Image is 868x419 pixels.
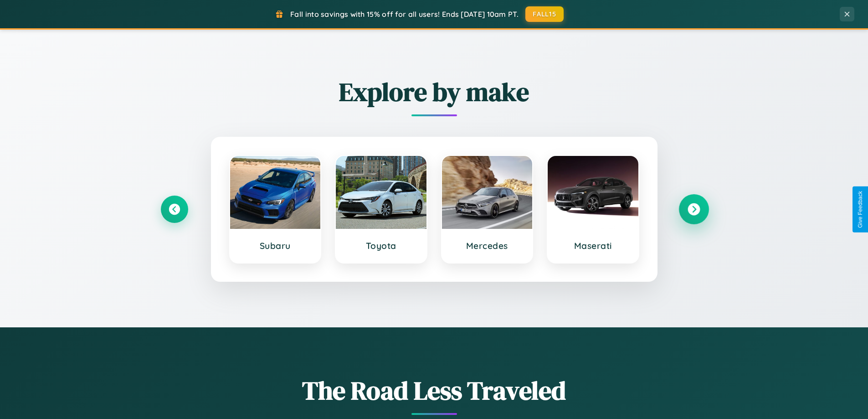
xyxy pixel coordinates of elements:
[239,240,312,251] h3: Subaru
[451,240,524,251] h3: Mercedes
[161,74,708,109] h2: Explore by make
[345,240,417,251] h3: Toyota
[857,191,863,228] div: Give Feedback
[161,373,708,408] h1: The Road Less Traveled
[525,6,564,22] button: FALL15
[557,240,629,251] h3: Maserati
[290,10,519,19] span: Fall into savings with 15% off for all users! Ends [DATE] 10am PT.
